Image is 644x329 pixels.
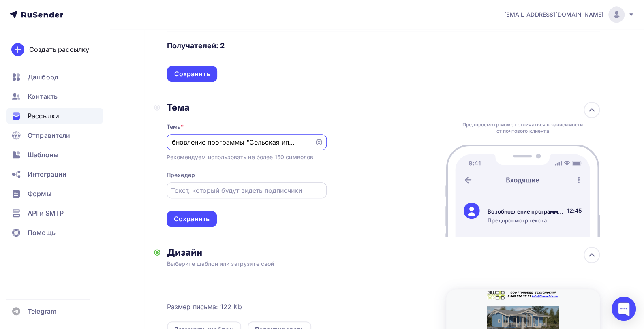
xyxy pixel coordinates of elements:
[488,217,564,224] div: Предпросмотр текста
[171,186,322,195] input: Текст, который будут видеть подписчики
[488,208,564,215] div: Возобновление программы "Сельская ипотека"
[6,186,103,202] a: Формы
[171,137,310,147] input: Укажите тему письма
[28,169,66,179] span: Интеграции
[504,11,603,19] span: [EMAIL_ADDRESS][DOMAIN_NAME]
[167,153,313,161] div: Рекомендуем использовать не более 150 символов
[174,69,210,79] div: Сохранить
[6,127,103,143] a: Отправители
[167,302,242,312] span: Размер письма: 122 Kb
[504,6,634,23] a: [EMAIL_ADDRESS][DOMAIN_NAME]
[28,208,64,218] span: API и SMTP
[28,111,59,121] span: Рассылки
[174,214,210,224] div: Сохранить
[28,72,58,82] span: Дашборд
[167,171,195,179] div: Прехедер
[6,88,103,105] a: Контакты
[460,122,585,135] div: Предпросмотр может отличаться в зависимости от почтового клиента
[167,260,557,268] div: Выберите шаблон или загрузите свой
[28,228,56,237] span: Помощь
[6,108,103,124] a: Рассылки
[28,189,51,199] span: Формы
[167,123,184,131] div: Тема
[167,247,600,258] div: Дизайн
[29,45,89,54] div: Создать рассылку
[167,102,327,113] div: Тема
[6,147,103,163] a: Шаблоны
[567,207,582,215] div: 12:45
[28,92,59,101] span: Контакты
[28,130,71,140] span: Отправители
[28,306,56,316] span: Telegram
[6,69,103,85] a: Дашборд
[28,150,58,160] span: Шаблоны
[167,41,225,51] h4: Получателей: 2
